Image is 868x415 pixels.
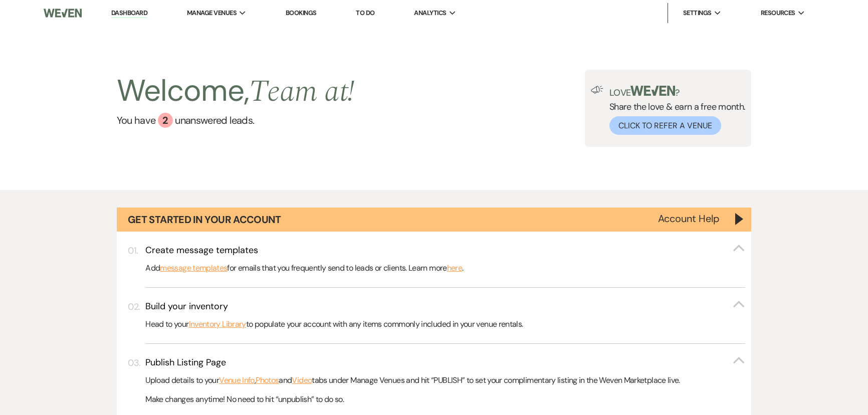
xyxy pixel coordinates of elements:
a: Dashboard [111,9,147,18]
span: Settings [683,8,712,18]
h3: Publish Listing Page [145,356,226,369]
p: Add for emails that you frequently send to leads or clients. Learn more . [145,262,745,275]
div: 2 [158,113,173,128]
img: weven-logo-green.svg [630,86,675,96]
a: Inventory Library [189,318,246,331]
div: Share the love & earn a free month. [603,86,746,135]
span: Team at ! [249,69,354,115]
p: Make changes anytime! No need to hit “unpublish” to do so. [145,393,745,406]
img: Weven Logo [44,3,82,24]
p: Upload details to your , and tabs under Manage Venues and hit “PUBLISH” to set your complimentary... [145,374,745,387]
a: Video [292,374,312,387]
h3: Build your inventory [145,300,228,313]
a: Venue Info [219,374,255,387]
button: Build your inventory [145,300,745,313]
h1: Get Started in Your Account [128,213,281,227]
span: Analytics [414,8,446,18]
a: here [447,262,462,275]
a: You have 2 unanswered leads. [117,113,355,128]
img: loud-speaker-illustration.svg [591,86,603,94]
a: Bookings [286,9,317,17]
button: Click to Refer a Venue [609,116,721,135]
button: Create message templates [145,244,745,257]
span: Resources [761,8,795,18]
button: Publish Listing Page [145,356,745,369]
button: Account Help [658,214,720,224]
span: Manage Venues [187,8,237,18]
a: Photos [256,374,279,387]
p: Love ? [609,86,746,97]
p: Head to your to populate your account with any items commonly included in your venue rentals. [145,318,745,331]
h2: Welcome, [117,70,355,113]
a: To Do [356,9,374,17]
a: message templates [160,262,227,275]
h3: Create message templates [145,244,258,257]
